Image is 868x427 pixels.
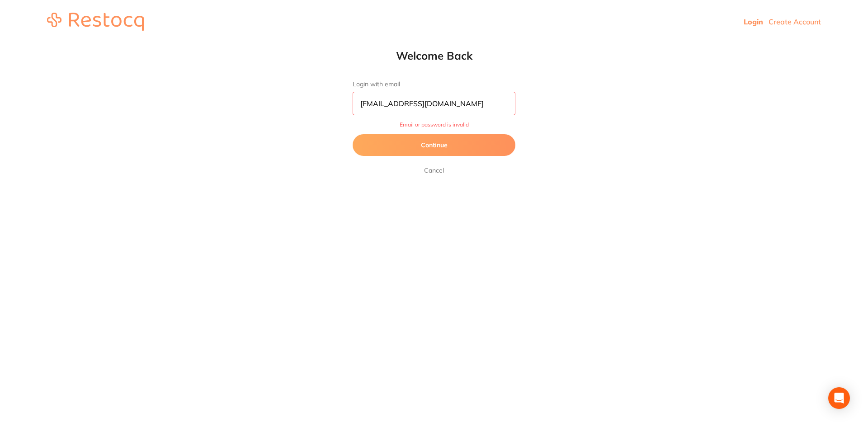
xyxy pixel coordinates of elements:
[353,80,515,88] label: Login with email
[769,17,821,26] a: Create Account
[335,49,533,62] h1: Welcome Back
[744,17,763,26] a: Login
[47,13,144,31] img: restocq_logo.svg
[353,122,515,128] span: Email or password is invalid
[353,134,515,156] button: Continue
[828,387,850,409] div: Open Intercom Messenger
[422,165,446,176] a: Cancel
